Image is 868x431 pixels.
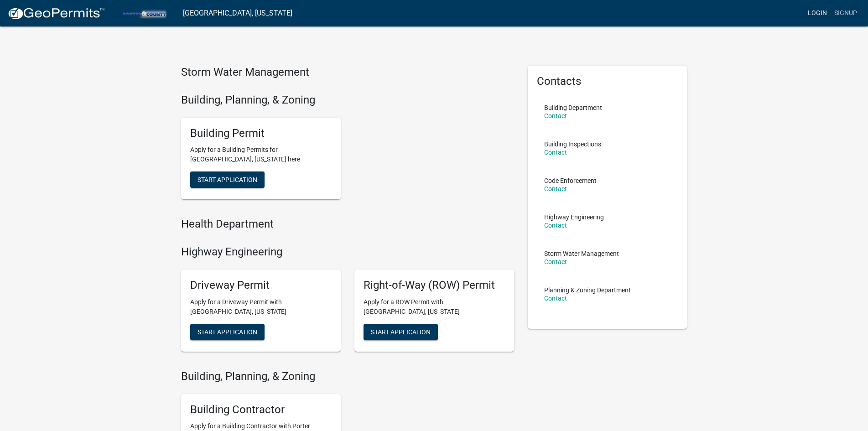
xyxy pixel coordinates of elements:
h5: Contacts [537,75,678,88]
span: Start Application [371,328,431,335]
a: Contact [544,258,567,265]
p: Apply for a Driveway Permit with [GEOGRAPHIC_DATA], [US_STATE] [190,297,332,317]
h4: Storm Water Management [181,66,514,79]
a: Contact [544,185,567,192]
img: Porter County, Indiana [112,7,176,19]
p: Highway Engineering [544,214,604,220]
p: Apply for a Building Permits for [GEOGRAPHIC_DATA], [US_STATE] here [190,145,332,164]
button: Start Application [190,324,265,340]
p: Planning & Zoning Department [544,287,631,293]
button: Start Application [190,171,265,188]
a: Contact [544,112,567,119]
a: Login [804,5,831,22]
h4: Building, Planning, & Zoning [181,93,514,107]
a: Contact [544,295,567,302]
h4: Highway Engineering [181,245,514,259]
h5: Right-of-Way (ROW) Permit [364,279,505,292]
p: Building Department [544,104,602,111]
a: Contact [544,149,567,156]
p: Code Enforcement [544,177,597,184]
button: Start Application [364,324,438,340]
p: Apply for a ROW Permit with [GEOGRAPHIC_DATA], [US_STATE] [364,297,505,317]
span: Start Application [198,328,257,335]
span: Start Application [198,176,257,183]
h4: Health Department [181,218,514,231]
p: Building Inspections [544,141,601,147]
p: Storm Water Management [544,250,619,257]
h5: Building Contractor [190,403,332,416]
a: Signup [831,5,861,22]
a: [GEOGRAPHIC_DATA], [US_STATE] [183,5,292,21]
h5: Building Permit [190,127,332,140]
h5: Driveway Permit [190,279,332,292]
a: Contact [544,222,567,229]
h4: Building, Planning, & Zoning [181,370,514,383]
